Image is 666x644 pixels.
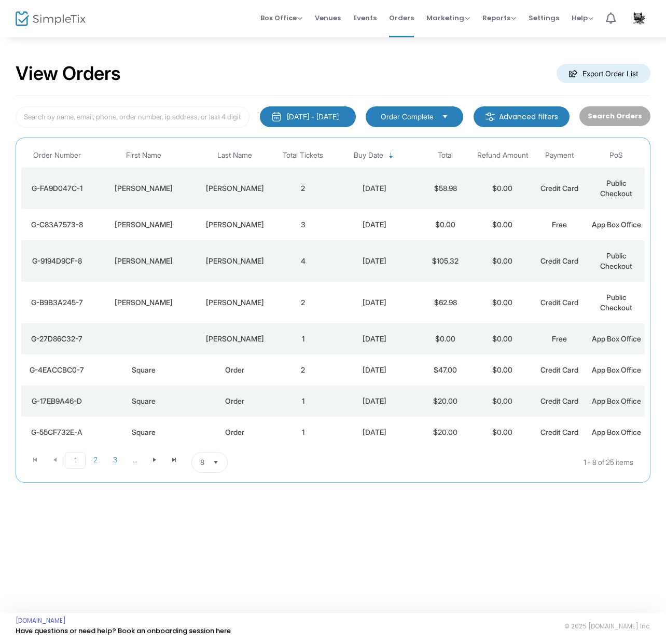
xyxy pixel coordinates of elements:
span: Public Checkout [600,179,632,198]
span: Free [552,220,567,229]
div: Square [95,365,192,375]
span: Credit Card [540,184,578,193]
div: Janice [95,183,192,194]
th: Refund Amount [474,143,531,168]
div: WHEELER [198,334,272,344]
td: $0.00 [417,209,474,240]
div: G-C83A7573-8 [24,220,90,230]
div: G-B9B3A245-7 [24,297,90,308]
span: Sortable [387,152,395,160]
td: 2 [274,282,331,323]
td: 2 [274,168,331,209]
div: Kenneth [95,297,192,308]
div: G-17EB9A46-D [24,396,90,406]
div: 9/12/2025 [334,256,414,266]
td: $0.00 [417,323,474,354]
td: $20.00 [417,417,474,448]
td: 1 [274,386,331,417]
div: G-4EACCBC0-7 [24,365,90,375]
span: App Box Office [592,334,641,343]
span: Last Name [217,151,252,160]
span: App Box Office [592,396,641,405]
div: 9/12/2025 [334,334,414,344]
td: $0.00 [474,417,531,448]
img: filter [485,112,495,122]
span: 8 [200,457,204,468]
td: $47.00 [417,354,474,386]
th: Total [417,143,474,168]
m-button: Export Order List [557,64,650,83]
td: $0.00 [474,386,531,417]
span: Events [353,5,377,31]
a: [DOMAIN_NAME] [16,616,66,625]
span: Page 4 [125,452,145,468]
div: STEVENS [198,220,272,230]
td: $58.98 [417,168,474,209]
span: Reports [482,13,516,23]
div: 9/12/2025 [334,220,414,230]
td: $0.00 [474,323,531,354]
span: Page 1 [65,452,86,469]
span: Free [552,334,567,343]
td: $0.00 [474,354,531,386]
th: Total Tickets [274,143,331,168]
span: First Name [126,151,161,160]
td: $62.98 [417,282,474,323]
span: Credit Card [540,256,578,265]
img: monthly [271,112,282,122]
span: Help [572,13,593,23]
button: [DATE] - [DATE] [260,106,356,127]
div: [DATE] - [DATE] [287,112,339,122]
input: Search by name, email, phone, order number, ip address, or last 4 digits of card [16,106,249,128]
span: App Box Office [592,428,641,436]
td: 2 [274,354,331,386]
td: $0.00 [474,282,531,323]
td: 1 [274,323,331,354]
span: App Box Office [592,220,641,229]
div: G-27D86C32-7 [24,334,90,344]
div: 9/12/2025 [334,427,414,437]
div: Square [95,396,192,406]
div: Woodward [198,297,272,308]
button: Select [209,453,223,472]
span: App Box Office [592,365,641,374]
div: 9/12/2025 [334,396,414,406]
span: © 2025 [DOMAIN_NAME] Inc. [564,622,650,631]
span: Public Checkout [600,293,632,312]
span: Orders [389,5,414,31]
div: G-9194D9CF-8 [24,256,90,266]
span: Venues [315,5,341,31]
span: Credit Card [540,396,578,405]
span: Public Checkout [600,251,632,270]
m-button: Advanced filters [474,106,570,127]
span: Credit Card [540,365,578,374]
div: G-FA9D047C-1 [24,183,90,194]
span: Credit Card [540,428,578,436]
span: Payment [545,151,574,160]
span: Go to the next page [150,456,159,464]
span: Page 2 [86,452,105,468]
span: PoS [609,151,623,160]
div: 9/12/2025 [334,183,414,194]
div: Order [198,396,272,406]
span: Page 3 [105,452,125,468]
td: $0.00 [474,168,531,209]
td: $0.00 [474,240,531,282]
div: Order [198,365,272,375]
div: Square [95,427,192,437]
td: $105.32 [417,240,474,282]
span: Go to the last page [170,456,178,464]
kendo-pager-info: 1 - 8 of 25 items [331,452,633,473]
td: $20.00 [417,386,474,417]
td: 1 [274,417,331,448]
span: Order Number [33,151,81,160]
span: Credit Card [540,298,578,307]
div: CYNTHIA [95,220,192,230]
span: Settings [529,5,559,31]
span: Order Complete [381,112,434,122]
div: 9/12/2025 [334,365,414,375]
span: Go to the last page [164,452,184,468]
td: 3 [274,209,331,240]
h2: View Orders [16,62,121,85]
span: Buy Date [354,151,383,160]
